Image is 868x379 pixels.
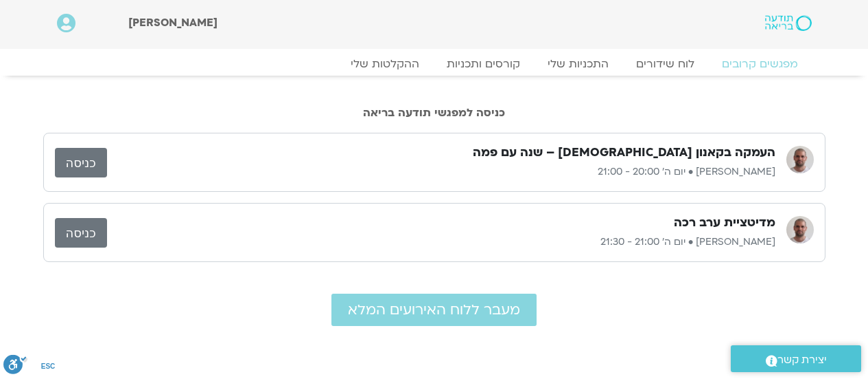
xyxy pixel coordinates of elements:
a: יצירת קשר [731,345,861,372]
a: לוח שידורים [622,57,708,71]
span: [PERSON_NAME] [128,15,218,30]
span: יצירת קשר [777,351,827,369]
nav: Menu [57,57,812,71]
a: מפגשים קרובים [708,57,812,71]
img: דקל קנטי [786,216,814,243]
a: כניסה [55,148,107,177]
p: [PERSON_NAME] • יום ה׳ 20:00 - 21:00 [107,164,775,180]
a: מעבר ללוח האירועים המלא [331,294,537,326]
a: התכניות שלי [534,57,622,71]
h3: מדיטציית ערב רכה [674,215,775,231]
img: דקל קנטי [786,146,814,173]
p: [PERSON_NAME] • יום ה׳ 21:00 - 21:30 [107,234,775,250]
h2: כניסה למפגשי תודעה בריאה [43,107,825,119]
a: קורסים ותכניות [433,57,534,71]
h3: העמקה בקאנון [DEMOGRAPHIC_DATA] – שנה עם פמה [473,144,775,161]
span: מעבר ללוח האירועים המלא [348,302,520,318]
a: ההקלטות שלי [337,57,433,71]
a: כניסה [55,218,107,248]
